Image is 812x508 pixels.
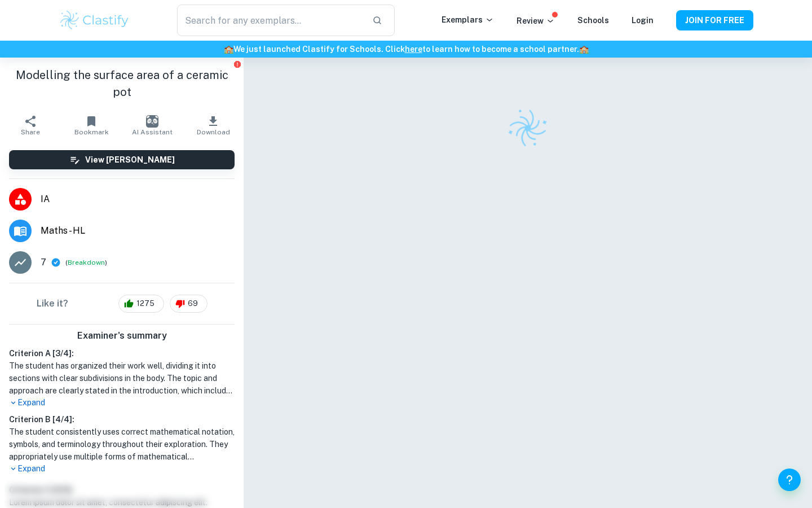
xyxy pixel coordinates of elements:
button: Report issue [233,60,241,68]
a: here [405,45,422,54]
h1: The student consistently uses correct mathematical notation, symbols, and terminology throughout ... [9,426,235,463]
p: Expand [9,397,235,409]
h6: Criterion A [ 3 / 4 ]: [9,347,235,360]
span: 1275 [130,298,161,309]
button: Bookmark [61,110,122,141]
div: 69 [170,295,208,313]
p: Expand [9,463,235,475]
div: 1275 [118,295,164,313]
span: IA [41,192,235,206]
p: Review [517,15,555,27]
img: Clastify logo [59,9,130,32]
span: 🏫 [224,45,233,54]
button: Breakdown [68,257,105,268]
a: Login [632,16,654,25]
span: 69 [182,298,204,309]
h6: We just launched Clastify for Schools. Click to learn how to become a school partner. [2,43,810,55]
h6: Examiner's summary [5,329,239,343]
a: Schools [577,16,609,25]
input: Search for any exemplars... [177,5,363,36]
button: JOIN FOR FREE [676,10,753,30]
button: Download [183,110,244,141]
img: Clastify logo [502,102,554,155]
p: Exemplars [442,14,494,26]
h1: The student has organized their work well, dividing it into sections with clear subdivisions in t... [9,360,235,397]
p: 7 [41,256,46,269]
span: ( ) [65,257,107,268]
span: Bookmark [74,128,109,136]
h6: Criterion B [ 4 / 4 ]: [9,413,235,426]
span: Download [197,128,230,136]
span: Share [21,128,40,136]
span: AI Assistant [132,128,173,136]
h6: Like it? [37,297,68,310]
button: Help and Feedback [778,468,801,491]
h1: Modelling the surface area of a ceramic pot [9,67,235,100]
button: AI Assistant [122,110,183,141]
span: 🏫 [579,45,589,54]
button: View [PERSON_NAME] [9,150,235,169]
span: Maths - HL [41,224,235,238]
h6: View [PERSON_NAME] [85,154,175,166]
img: AI Assistant [146,115,158,128]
